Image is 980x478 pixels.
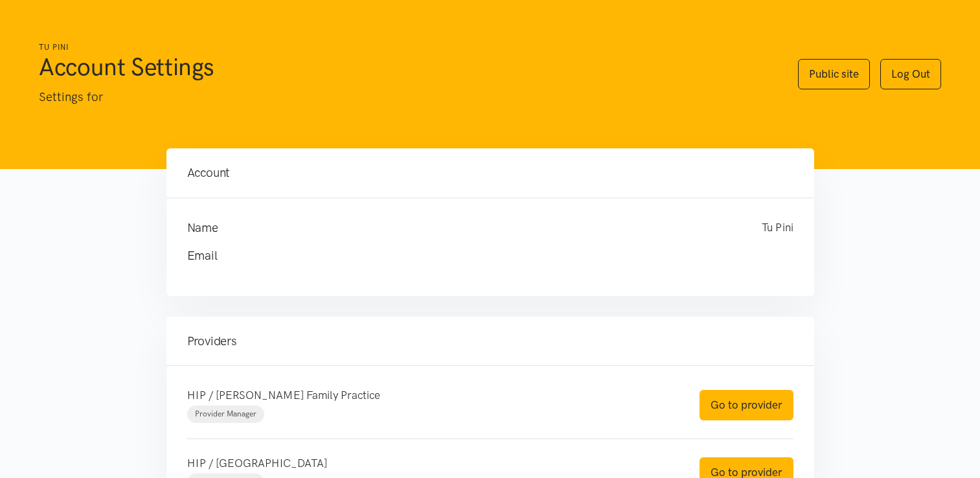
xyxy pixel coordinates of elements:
p: Settings for [39,87,772,107]
h4: Providers [187,332,793,350]
h6: Tu Pini [39,41,772,54]
h4: Account [187,164,793,182]
p: HIP / [GEOGRAPHIC_DATA] [187,455,674,472]
span: Provider Manager [195,409,256,418]
div: Tu Pini [749,219,806,237]
a: Log Out [880,59,941,89]
h4: Name [187,219,736,237]
h4: Email [187,247,768,265]
a: Public site [798,59,870,89]
a: Go to provider [700,390,793,420]
p: HIP / [PERSON_NAME] Family Practice [187,387,674,404]
h1: Account Settings [39,51,772,82]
